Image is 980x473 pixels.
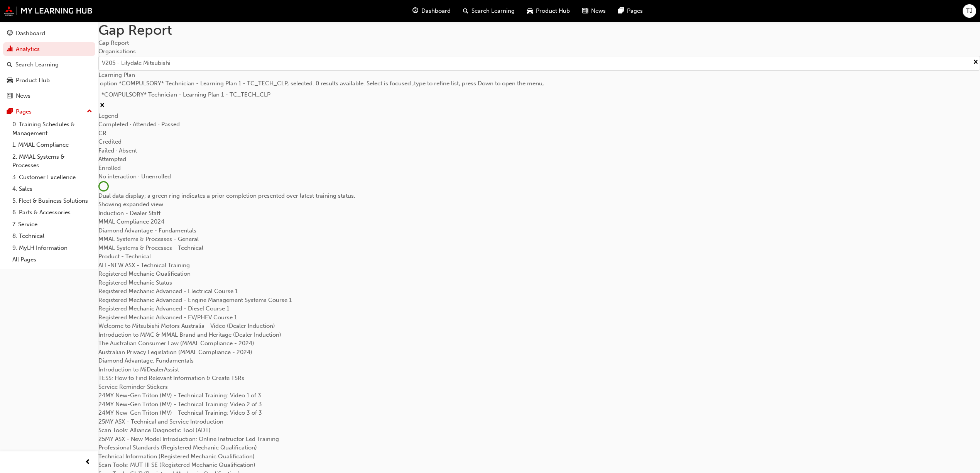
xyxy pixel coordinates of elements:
span: Enrolled [98,164,121,171]
div: *COMPULSORY* Technician - Learning Plan 1 - TC_TECH_CLP [101,90,270,99]
button: Pages [3,105,95,119]
div: Showing expanded view [98,200,980,209]
a: 2. MMAL Systems & Processes [9,151,95,171]
span: search-icon [463,6,468,16]
a: TESS: How to Find Relevant Information & Create TSRs [98,375,244,381]
span: TJ [966,7,973,15]
a: Analytics [3,42,95,56]
a: 4. Sales [9,183,95,195]
div: MMAL Systems & Processes - General [98,235,980,244]
div: Registered Mechanic Qualification [98,270,980,278]
span: car-icon [7,77,13,84]
div: Pages [16,107,32,116]
span: guage-icon [7,30,13,37]
div: MMAL Compliance 2024 [98,217,980,226]
span: Search Learning [471,7,515,15]
div: Search Learning [15,60,59,69]
div: News [16,92,30,100]
a: 8. Technical [9,230,95,242]
img: mmal [4,6,93,16]
div: Learning Plan [98,71,980,80]
a: search-iconSearch Learning [457,3,521,19]
span: pages-icon [618,6,624,16]
div: V205 - Lilydale Mitsubishi [102,59,171,68]
div: Dashboard [16,29,45,38]
div: Registered Mechanic Advanced - Electrical Course 1 [98,287,980,296]
span: search-icon [7,61,12,68]
button: DashboardAnalyticsSearch LearningProduct HubNews [3,25,95,105]
span: Gap Report [98,39,129,46]
span: Attempted [98,156,126,163]
div: Product Hub [16,76,50,85]
a: 24MY New-Gen Triton (MV) - Technical Training: Video 3 of 3 [98,409,262,416]
a: News [3,89,95,103]
a: car-iconProduct Hub [521,3,576,19]
a: Welcome to Mitsubishi Motors Australia - Video (Dealer Induction) [98,322,275,329]
a: Technical Information (Registered Mechanic Qualification) [98,453,255,460]
span: News [591,7,606,15]
span: option *COMPULSORY* Technician - Learning Plan 1 - TC_TECH_CLP, selected. [98,80,314,87]
div: Legend [98,112,980,120]
a: All Pages [9,254,95,266]
a: guage-iconDashboard [406,3,457,19]
span: Dual data display; a green ring indicates a prior completion presented over latest training status. [98,192,355,199]
a: 25MY ASX - New Model Introduction: Online Instructor Led Training [98,436,279,442]
a: 6. Parts & Accessories [9,207,95,219]
a: Australian Privacy Legislation (MMAL Compliance - 2024) [98,349,252,356]
span: No interaction · Unenrolled [98,173,171,180]
a: 25MY ASX - Technical and Service Introduction [98,418,223,425]
a: 3. Customer Excellence [9,171,95,183]
a: 0. Training Schedules & Management [9,119,95,139]
a: 7. Service [9,219,95,231]
a: Introduction to MMC & MMAL Brand and Heritage (Dealer Induction) [98,331,281,338]
h1: Gap Report [98,22,980,39]
span: news-icon [582,6,588,16]
span: null-icon [98,130,106,137]
span: Product Hub [536,7,570,15]
a: news-iconNews [576,3,612,19]
a: Introduction to MiDealerAssist [98,366,179,373]
a: Scan Tools: MUT-III SE (Registered Mechanic Qualification) [98,461,255,468]
div: Registered Mechanic Advanced - Diesel Course 1 [98,304,980,313]
div: ALL-NEW ASX - Technical Training [98,261,980,270]
span: chart-icon [7,46,13,53]
a: Service Reminder Stickers [98,383,168,390]
a: 24MY New-Gen Triton (MV) - Technical Training: Video 2 of 3 [98,401,262,408]
a: 5. Fleet & Business Solutions [9,195,95,207]
a: 1. MMAL Compliance [9,139,95,151]
button: TJ [963,4,976,18]
a: The Australian Consumer Law (MMAL Compliance - 2024) [98,340,254,347]
div: Diamond Advantage - Fundamentals [98,226,980,235]
div: Registered Mechanic Advanced - EV/PHEV Course 1 [98,313,980,322]
a: Product Hub [3,73,95,88]
div: MMAL Systems & Processes - Technical [98,244,980,253]
span: Completed · Attended · Passed [98,121,180,128]
span: up-icon [87,107,92,117]
div: Organisations [98,47,980,56]
span: guage-icon [412,6,418,16]
span: 0 results available. Select is focused ,type to refine list, press Down to open the menu, [314,80,544,87]
a: Search Learning [3,58,95,72]
span: pages-icon [7,109,13,115]
div: Registered Mechanic Advanced - Engine Management Systems Course 1 [98,296,980,305]
a: Diamond Advantage: Fundamentals [98,357,194,364]
a: Professional Standards (Registered Mechanic Qualification) [98,444,257,451]
a: Dashboard [3,26,95,41]
span: news-icon [7,93,13,100]
span: Failed · Absent [98,147,137,154]
span: Credited [98,138,122,145]
div: Induction - Dealer Staff [98,209,980,218]
span: prev-icon [85,458,91,467]
a: 24MY New-Gen Triton (MV) - Technical Training: Video 1 of 3 [98,392,261,399]
div: Registered Mechanic Status [98,278,980,287]
a: 9. MyLH Information [9,242,95,254]
span: Dashboard [421,7,451,15]
span: CR [98,130,106,137]
a: Scan Tools: Alliance Diagnostic Tool (ADT) [98,427,211,434]
div: Product - Technical [98,252,980,261]
span: car-icon [527,6,533,16]
a: pages-iconPages [612,3,649,19]
span: Pages [627,7,643,15]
